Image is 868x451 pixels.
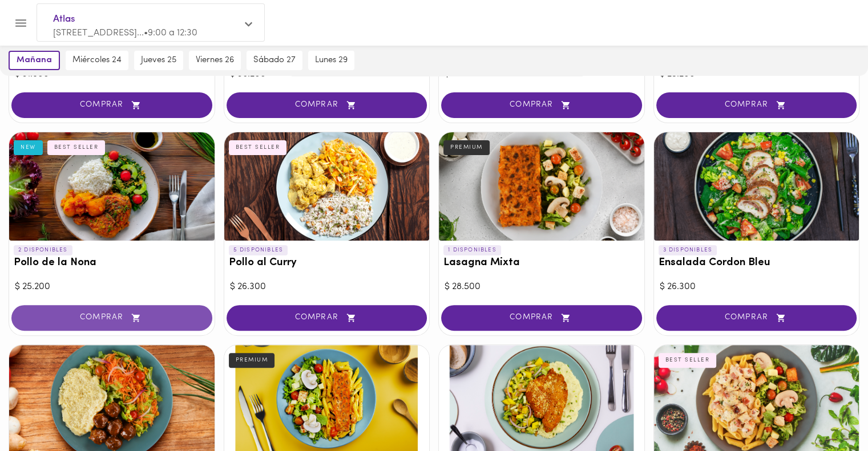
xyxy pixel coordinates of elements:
[7,9,35,37] button: Menu
[671,100,843,110] span: COMPRAR
[241,100,413,110] span: COMPRAR
[659,245,717,255] p: 3 DISPONIBLES
[227,92,427,118] button: COMPRAR
[229,257,425,269] h3: Pollo al Curry
[11,305,212,331] button: COMPRAR
[439,132,644,241] div: Lasagna Mixta
[66,51,128,70] button: miércoles 24
[196,55,234,66] span: viernes 26
[229,353,275,368] div: PREMIUM
[141,55,176,66] span: jueves 25
[656,92,857,118] button: COMPRAR
[11,92,212,118] button: COMPRAR
[72,55,122,66] span: miércoles 24
[14,245,72,255] p: 2 DISPONIBLES
[443,257,640,269] h3: Lasagna Mixta
[671,313,843,323] span: COMPRAR
[14,257,210,269] h3: Pollo de la Nona
[26,100,198,110] span: COMPRAR
[224,132,430,241] div: Pollo al Curry
[9,51,60,70] button: mañana
[241,313,413,323] span: COMPRAR
[443,245,501,255] p: 1 DISPONIBLES
[247,51,302,70] button: sábado 27
[47,140,106,155] div: BEST SELLER
[253,55,296,66] span: sábado 27
[660,281,854,294] div: $ 26.300
[15,281,209,294] div: $ 25.200
[26,313,198,323] span: COMPRAR
[659,353,717,368] div: BEST SELLER
[802,385,857,440] iframe: Messagebird Livechat Widget
[229,140,287,155] div: BEST SELLER
[455,100,628,110] span: COMPRAR
[14,140,43,155] div: NEW
[308,51,354,70] button: lunes 29
[445,281,639,294] div: $ 28.500
[443,140,490,155] div: PREMIUM
[659,257,855,269] h3: Ensalada Cordon Bleu
[9,132,215,241] div: Pollo de la Nona
[656,305,857,331] button: COMPRAR
[134,51,183,70] button: jueves 25
[229,245,288,255] p: 5 DISPONIBLES
[53,12,237,27] span: Atlas
[227,305,427,331] button: COMPRAR
[315,55,348,66] span: lunes 29
[189,51,241,70] button: viernes 26
[654,132,859,241] div: Ensalada Cordon Bleu
[53,29,197,38] span: [STREET_ADDRESS]... • 9:00 a 12:30
[230,281,424,294] div: $ 26.300
[441,305,642,331] button: COMPRAR
[441,92,642,118] button: COMPRAR
[17,55,52,66] span: mañana
[455,313,628,323] span: COMPRAR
